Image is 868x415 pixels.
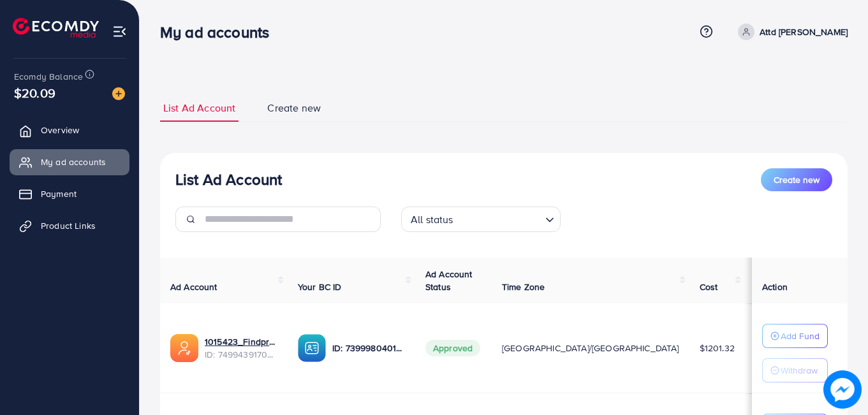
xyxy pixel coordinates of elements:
[10,117,129,143] a: Overview
[700,342,735,354] span: $1201.32
[457,208,540,229] input: Search for option
[762,324,828,348] button: Add Fund
[13,18,99,38] img: logo
[774,173,820,186] span: Create new
[332,340,405,356] p: ID: 7399980401722310657
[298,280,342,293] span: Your BC ID
[502,280,545,293] span: Time Zone
[112,24,127,39] img: menu
[408,210,456,229] span: All status
[10,213,129,238] a: Product Links
[205,335,277,348] a: 1015423_Findproduct_1746099618697
[733,24,848,40] a: Attd [PERSON_NAME]
[112,87,125,100] img: image
[10,181,129,207] a: Payment
[781,363,818,378] p: Withdraw
[14,70,83,83] span: Ecomdy Balance
[205,335,277,361] div: <span class='underline'>1015423_Findproduct_1746099618697</span></br>7499439170620899346
[10,149,129,175] a: My ad accounts
[41,187,77,200] span: Payment
[205,348,277,361] span: ID: 7499439170620899346
[425,340,480,356] span: Approved
[175,170,282,189] h3: List Ad Account
[762,358,828,382] button: Withdraw
[401,207,561,232] div: Search for option
[170,334,198,362] img: ic-ads-acc.e4c84228.svg
[761,168,832,191] button: Create new
[298,334,326,362] img: ic-ba-acc.ded83a64.svg
[41,219,96,232] span: Product Links
[502,342,679,354] span: [GEOGRAPHIC_DATA]/[GEOGRAPHIC_DATA]
[781,328,820,344] p: Add Fund
[170,280,217,293] span: Ad Account
[823,370,862,409] img: image
[762,280,788,293] span: Action
[425,268,473,293] span: Ad Account Status
[14,84,55,102] span: $20.09
[700,280,718,293] span: Cost
[760,24,848,40] p: Attd [PERSON_NAME]
[41,156,106,168] span: My ad accounts
[160,23,279,41] h3: My ad accounts
[163,101,235,115] span: List Ad Account
[41,124,79,136] span: Overview
[267,101,321,115] span: Create new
